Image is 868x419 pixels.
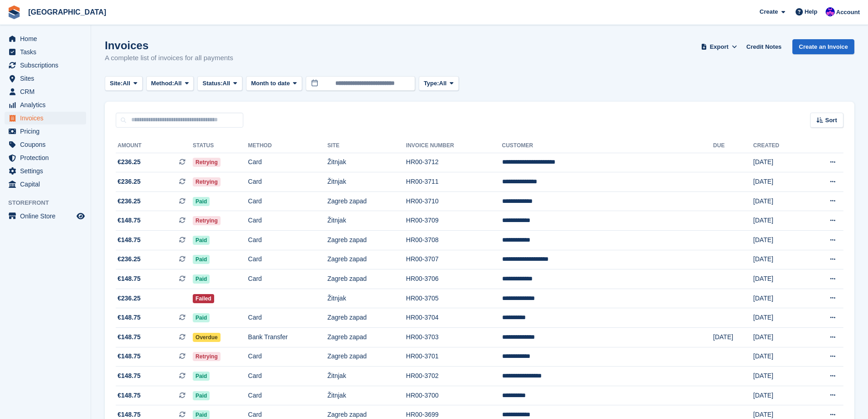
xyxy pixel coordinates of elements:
[118,391,141,400] span: €148.75
[5,112,86,124] a: menu
[406,367,502,386] td: HR00-3702
[118,352,141,361] span: €148.75
[246,76,302,91] button: Month to date
[146,76,194,91] button: Method: All
[836,8,860,17] span: Account
[5,165,86,177] a: menu
[5,46,86,58] a: menu
[327,367,406,386] td: Žitnjak
[327,153,406,172] td: Žitnjak
[753,386,805,405] td: [DATE]
[20,112,75,124] span: Invoices
[202,79,222,88] span: Status:
[327,308,406,328] td: Zagreb zapad
[193,177,221,186] span: Retrying
[174,79,182,88] span: All
[502,139,714,153] th: Customer
[20,178,75,191] span: Capital
[20,72,75,85] span: Sites
[406,139,502,153] th: Invoice Number
[753,289,805,308] td: [DATE]
[439,79,447,88] span: All
[248,211,327,231] td: Card
[193,391,210,400] span: Paid
[406,347,502,367] td: HR00-3701
[25,5,110,20] a: [GEOGRAPHIC_DATA]
[826,7,835,16] img: Ivan Gačić
[327,386,406,405] td: Žitnjak
[118,177,141,186] span: €236.25
[5,210,86,222] a: menu
[248,269,327,289] td: Card
[20,210,75,222] span: Online Store
[118,294,141,303] span: €236.25
[713,139,753,153] th: Due
[5,59,86,72] a: menu
[5,85,86,98] a: menu
[406,231,502,250] td: HR00-3708
[248,231,327,250] td: Card
[20,46,75,58] span: Tasks
[753,269,805,289] td: [DATE]
[327,211,406,231] td: Žitnjak
[753,191,805,211] td: [DATE]
[118,313,141,322] span: €148.75
[327,269,406,289] td: Zagreb zapad
[110,79,123,88] span: Site:
[20,138,75,151] span: Coupons
[424,79,439,88] span: Type:
[327,172,406,192] td: Žitnjak
[406,328,502,347] td: HR00-3703
[193,255,210,264] span: Paid
[248,386,327,405] td: Card
[20,98,75,111] span: Analytics
[7,5,21,19] img: stora-icon-8386f47178a22dfd0bd8f6a31ec36ba5ce8667c1dd55bd0f319d3a0aa187defe.svg
[20,32,75,45] span: Home
[760,7,778,16] span: Create
[805,7,817,16] span: Help
[753,347,805,367] td: [DATE]
[248,347,327,367] td: Card
[753,328,805,347] td: [DATE]
[118,254,141,264] span: €236.25
[753,250,805,269] td: [DATE]
[105,39,233,52] h1: Invoices
[710,42,729,52] span: Export
[193,333,221,342] span: Overdue
[753,211,805,231] td: [DATE]
[327,231,406,250] td: Zagreb zapad
[327,347,406,367] td: Zagreb zapad
[118,332,141,342] span: €148.75
[193,372,210,381] span: Paid
[5,98,86,111] a: menu
[5,151,86,164] a: menu
[406,289,502,308] td: HR00-3705
[123,79,130,88] span: All
[699,39,739,54] button: Export
[20,59,75,72] span: Subscriptions
[193,294,214,303] span: Failed
[248,328,327,347] td: Bank Transfer
[118,216,141,225] span: €148.75
[406,269,502,289] td: HR00-3706
[419,76,459,91] button: Type: All
[753,308,805,328] td: [DATE]
[406,153,502,172] td: HR00-3712
[193,216,221,225] span: Retrying
[223,79,231,88] span: All
[5,32,86,45] a: menu
[116,139,193,153] th: Amount
[327,328,406,347] td: Zagreb zapad
[8,198,91,207] span: Storefront
[743,39,785,54] a: Credit Notes
[105,53,233,63] p: A complete list of invoices for all payments
[118,157,141,167] span: €236.25
[5,138,86,151] a: menu
[5,72,86,85] a: menu
[753,231,805,250] td: [DATE]
[105,76,143,91] button: Site: All
[251,79,290,88] span: Month to date
[193,352,221,361] span: Retrying
[248,308,327,328] td: Card
[20,165,75,177] span: Settings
